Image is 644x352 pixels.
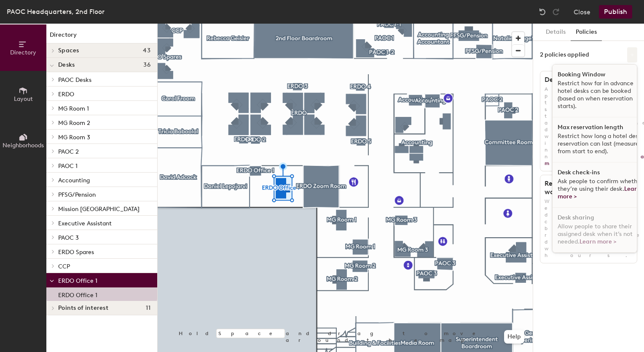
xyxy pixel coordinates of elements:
button: Details [541,24,571,41]
h1: Desk sharing [540,76,629,84]
div: PAOC Headquarters, 2nd Floor [7,6,105,17]
h1: Desk check-ins [558,169,600,176]
button: Help [504,330,524,344]
span: Ask people to confirm whether they’re using their desk. [558,178,643,200]
span: Directory [10,49,36,56]
span: Neighborhoods [3,142,44,149]
h1: Desk sharing [558,214,594,221]
h1: Booking Window [558,71,605,78]
span: ERDO Spares [58,249,94,256]
span: Layout [14,95,33,103]
button: Policies [571,24,602,41]
p: ERDO Office 1 [58,289,97,299]
span: Accounting [58,177,90,184]
span: ERDO Office 1 [58,277,97,284]
h1: Max reservation length [558,124,623,131]
span: PAOC 2 [58,148,79,155]
span: CCP [58,263,70,270]
span: Points of interest [58,305,108,311]
div: 2 policies applied [540,51,589,58]
span: Desks [58,62,75,68]
span: Mission [GEOGRAPHIC_DATA] [58,206,140,213]
button: Close [574,5,590,19]
span: 43 [143,47,150,54]
span: MG Room 2 [58,119,90,127]
h1: Directory [46,30,157,43]
img: Redo [552,8,560,16]
span: MG Room 1 [58,105,89,112]
span: PAOC Desks [58,76,91,84]
h1: Restrict reservations to working hours [540,179,629,196]
img: Undo [538,8,547,16]
span: Allow people to share their assigned desk when it’s not needed. [558,223,633,245]
span: PAOC 3 [58,234,79,241]
span: 36 [143,62,150,68]
a: Learn more > [558,185,641,200]
a: Learn more > [580,238,617,245]
button: Publish [599,5,632,19]
span: Spaces [58,47,79,54]
span: PFSG/Pension [58,191,96,198]
span: PAOC 1 [58,162,78,170]
span: ERDO [58,91,74,98]
span: 11 [146,305,150,311]
span: Executive Assistant [58,220,112,227]
span: MG Room 3 [58,134,90,141]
